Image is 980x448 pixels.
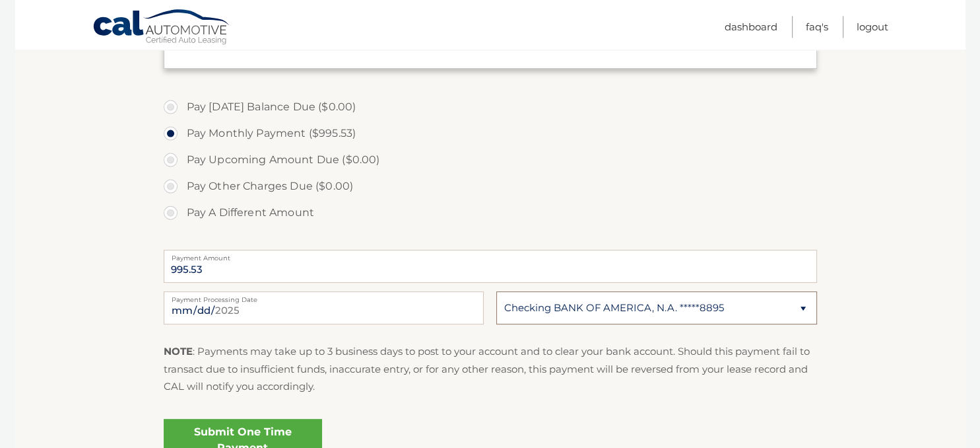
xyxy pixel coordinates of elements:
strong: NOTE [164,345,193,357]
label: Payment Processing Date [164,291,484,302]
input: Payment Amount [164,250,817,283]
a: FAQ's [806,16,828,38]
a: Logout [857,16,888,38]
label: Payment Amount [164,250,817,260]
a: Dashboard [725,16,777,38]
label: Pay Other Charges Due ($0.00) [164,173,817,200]
p: : Payments may take up to 3 business days to post to your account and to clear your bank account.... [164,343,817,395]
label: Pay Monthly Payment ($995.53) [164,120,817,147]
label: Pay [DATE] Balance Due ($0.00) [164,94,817,120]
label: Pay A Different Amount [164,200,817,226]
a: Cal Automotive [92,9,231,47]
label: Pay Upcoming Amount Due ($0.00) [164,147,817,173]
input: Payment Date [164,291,484,324]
